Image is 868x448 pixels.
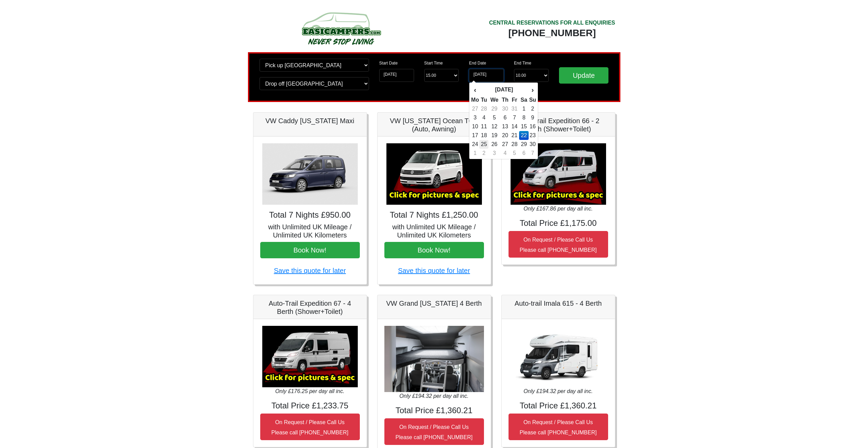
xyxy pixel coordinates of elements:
[489,27,615,39] div: [PHONE_NUMBER]
[396,424,473,440] small: On Request / Please Call Us Please call [PHONE_NUMBER]
[479,122,488,131] td: 11
[509,117,608,133] h5: Auto-Trail Expedition 66 - 2 Berth (Shower+Toilet)
[384,117,484,133] h5: VW [US_STATE] Ocean T6.1 (Auto, Awning)
[510,131,519,140] td: 21
[398,267,470,274] a: Save this quote for later
[469,69,504,82] input: Return Date
[509,401,608,411] h4: Total Price £1,360.21
[384,299,484,307] h5: VW Grand [US_STATE] 4 Berth
[500,113,510,122] td: 6
[514,60,531,66] label: End Time
[488,96,500,104] th: We
[276,10,406,47] img: campers-checkout-logo.png
[529,131,536,140] td: 23
[519,113,529,122] td: 8
[471,113,479,122] td: 3
[529,122,536,131] td: 16
[511,326,606,387] img: Auto-trail Imala 615 - 4 Berth
[262,143,358,205] img: VW Caddy California Maxi
[510,122,519,131] td: 14
[271,419,349,435] small: On Request / Please Call Us Please call [PHONE_NUMBER]
[488,113,500,122] td: 5
[262,326,358,387] img: Auto-Trail Expedition 67 - 4 Berth (Shower+Toilet)
[471,104,479,113] td: 27
[488,131,500,140] td: 19
[529,149,536,158] td: 7
[524,206,593,212] i: Only £167.86 per day all inc.
[509,231,608,258] button: On Request / Please Call UsPlease call [PHONE_NUMBER]
[384,418,484,445] button: On Request / Please Call UsPlease call [PHONE_NUMBER]
[479,149,488,158] td: 2
[379,69,414,82] input: Start Date
[500,96,510,104] th: Th
[488,122,500,131] td: 12
[488,104,500,113] td: 29
[529,140,536,149] td: 30
[384,326,484,392] img: VW Grand California 4 Berth
[489,19,615,27] div: CENTRAL RESERVATIONS FOR ALL ENQUIRIES
[529,84,536,96] th: ›
[479,140,488,149] td: 25
[260,210,360,220] h4: Total 7 Nights £950.00
[500,104,510,113] td: 30
[510,113,519,122] td: 7
[471,96,479,104] th: Mo
[260,242,360,258] button: Book Now!
[479,131,488,140] td: 18
[500,140,510,149] td: 27
[500,122,510,131] td: 13
[500,131,510,140] td: 20
[500,149,510,158] td: 4
[471,140,479,149] td: 24
[519,96,529,104] th: Sa
[509,414,608,440] button: On Request / Please Call UsPlease call [PHONE_NUMBER]
[519,131,529,140] td: 22
[479,84,529,96] th: [DATE]
[559,67,609,84] input: Update
[519,140,529,149] td: 29
[529,96,536,104] th: Su
[510,96,519,104] th: Fr
[510,104,519,113] td: 31
[386,143,482,205] img: VW California Ocean T6.1 (Auto, Awning)
[260,223,360,239] h5: with Unlimited UK Mileage / Unlimited UK Kilometers
[511,143,606,205] img: Auto-Trail Expedition 66 - 2 Berth (Shower+Toilet)
[510,140,519,149] td: 28
[524,388,593,394] i: Only £194.32 per day all inc.
[509,218,608,228] h4: Total Price £1,175.00
[471,149,479,158] td: 1
[519,122,529,131] td: 15
[488,140,500,149] td: 26
[519,104,529,113] td: 1
[479,104,488,113] td: 28
[469,60,486,66] label: End Date
[479,96,488,104] th: Tu
[471,84,479,96] th: ‹
[519,149,529,158] td: 6
[384,210,484,220] h4: Total 7 Nights £1,250.00
[520,419,597,435] small: On Request / Please Call Us Please call [PHONE_NUMBER]
[488,149,500,158] td: 3
[424,60,443,66] label: Start Time
[275,388,344,394] i: Only £176.25 per day all inc.
[399,393,469,399] i: Only £194.32 per day all inc.
[509,299,608,307] h5: Auto-trail Imala 615 - 4 Berth
[520,237,597,253] small: On Request / Please Call Us Please call [PHONE_NUMBER]
[260,401,360,411] h4: Total Price £1,233.75
[379,60,398,66] label: Start Date
[384,406,484,416] h4: Total Price £1,360.21
[510,149,519,158] td: 5
[471,122,479,131] td: 10
[274,267,346,274] a: Save this quote for later
[471,131,479,140] td: 17
[384,242,484,258] button: Book Now!
[260,414,360,440] button: On Request / Please Call UsPlease call [PHONE_NUMBER]
[260,117,360,125] h5: VW Caddy [US_STATE] Maxi
[260,299,360,316] h5: Auto-Trail Expedition 67 - 4 Berth (Shower+Toilet)
[384,223,484,239] h5: with Unlimited UK Mileage / Unlimited UK Kilometers
[529,113,536,122] td: 9
[479,113,488,122] td: 4
[529,104,536,113] td: 2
